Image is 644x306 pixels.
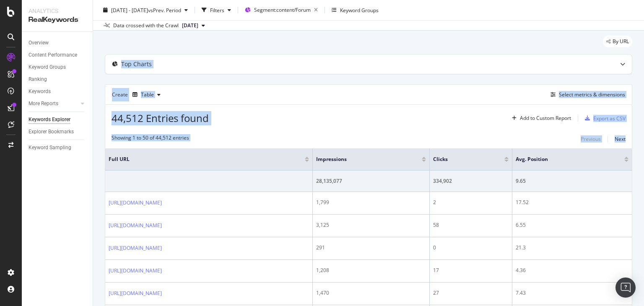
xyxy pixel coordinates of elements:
div: Keywords [29,87,51,96]
a: [URL][DOMAIN_NAME] [109,289,162,298]
div: 291 [316,244,426,252]
div: Keyword Sampling [29,143,71,152]
div: legacy label [603,36,632,47]
a: Ranking [29,75,87,84]
span: Segment: content/Forum [254,6,311,13]
a: [URL][DOMAIN_NAME] [109,244,162,252]
div: 17 [433,267,509,274]
div: 21.3 [516,244,628,252]
span: [DATE] - [DATE] [111,6,148,13]
div: 28,135,077 [316,177,426,185]
div: Keyword Groups [340,6,379,13]
div: Data crossed with the Crawl [113,22,179,29]
div: RealKeywords [29,15,86,25]
a: Keyword Sampling [29,143,87,152]
div: 3,125 [316,221,426,229]
button: Select metrics & dimensions [547,90,625,100]
div: 2 [433,199,509,206]
button: Previous [581,134,601,144]
div: Filters [210,6,224,13]
a: [URL][DOMAIN_NAME] [109,199,162,207]
div: Keyword Groups [29,63,66,72]
div: Create [112,88,164,101]
a: Keyword Groups [29,63,87,72]
div: 9.65 [516,177,628,185]
a: Keywords Explorer [29,115,87,124]
span: 2025 Sep. 1st [182,22,198,29]
div: Overview [29,39,49,47]
a: Content Performance [29,51,87,60]
span: Impressions [316,156,409,163]
div: 334,902 [433,177,509,185]
div: Showing 1 to 50 of 44,512 entries [112,134,189,144]
div: Open Intercom Messenger [615,277,636,298]
button: Export as CSV [582,112,626,125]
div: More Reports [29,99,58,108]
span: By URL [613,39,629,44]
button: Filters [198,3,234,17]
div: Keywords Explorer [29,115,70,124]
div: Add to Custom Report [520,116,571,121]
button: Add to Custom Report [509,112,571,125]
div: 17.52 [516,199,628,206]
div: 6.55 [516,221,628,229]
div: Ranking [29,75,47,84]
button: [DATE] [179,21,208,31]
a: Explorer Bookmarks [29,127,87,136]
span: 44,512 Entries found [112,111,209,125]
div: Export as CSV [593,115,626,122]
span: Full URL [109,156,292,163]
div: 1,799 [316,199,426,206]
div: 1,208 [316,267,426,274]
div: 58 [433,221,509,229]
span: vs Prev. Period [148,6,181,13]
div: Previous [581,135,601,143]
button: [DATE] - [DATE]vsPrev. Period [100,3,191,17]
div: Select metrics & dimensions [559,91,625,98]
div: 4.36 [516,267,628,274]
div: 0 [433,244,509,252]
a: Overview [29,39,87,47]
a: More Reports [29,99,78,108]
span: Avg. Position [516,156,612,163]
div: Analytics [29,7,86,15]
div: Next [615,135,626,143]
a: [URL][DOMAIN_NAME] [109,221,162,230]
button: Segment:content/Forum [241,3,321,17]
a: [URL][DOMAIN_NAME] [109,267,162,275]
div: 1,470 [316,289,426,297]
div: Table [141,92,154,97]
div: 27 [433,289,509,297]
div: 7.43 [516,289,628,297]
a: Keywords [29,87,87,96]
button: Next [615,134,626,144]
div: Top Charts [121,60,152,68]
div: Explorer Bookmarks [29,127,74,136]
button: Keyword Groups [328,3,382,17]
span: Clicks [433,156,492,163]
button: Table [129,88,164,101]
div: Content Performance [29,51,77,60]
